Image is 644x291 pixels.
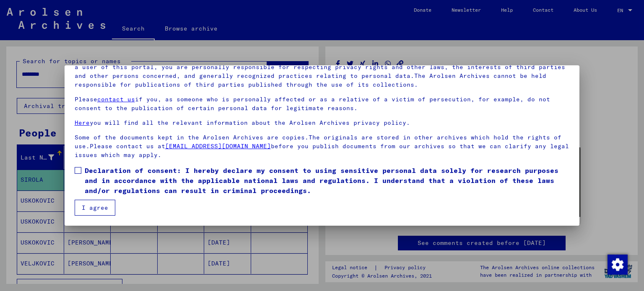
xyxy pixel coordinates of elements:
p: Some of the documents kept in the Arolsen Archives are copies.The originals are stored in other a... [75,133,570,160]
p: Please note that this portal on victims of Nazi [MEDICAL_DATA] contains sensitive data on identif... [75,54,570,89]
button: I agree [75,200,115,216]
a: [EMAIL_ADDRESS][DOMAIN_NAME] [165,142,271,150]
a: contact us [97,95,135,103]
span: Declaration of consent: I hereby declare my consent to using sensitive personal data solely for r... [85,165,570,196]
p: Please if you, as someone who is personally affected or as a relative of a victim of persecution,... [75,95,570,113]
a: Here [75,119,90,126]
img: Change consent [608,255,628,275]
p: you will find all the relevant information about the Arolsen Archives privacy policy. [75,118,570,127]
